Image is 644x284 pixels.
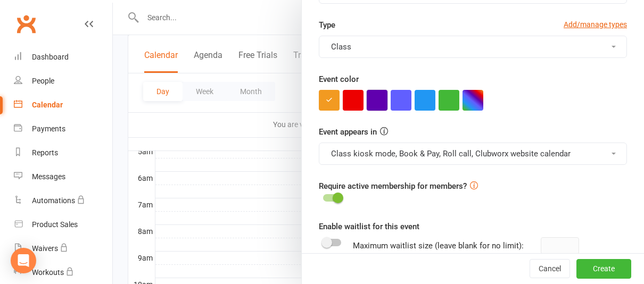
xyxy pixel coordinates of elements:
[530,260,570,279] button: Cancel
[14,213,112,237] a: Product Sales
[14,189,112,213] a: Automations
[319,220,419,233] label: Enable waitlist for this event
[14,165,112,189] a: Messages
[32,77,54,85] div: People
[32,196,75,205] div: Automations
[32,172,65,181] div: Messages
[14,141,112,165] a: Reports
[32,124,65,133] div: Payments
[32,53,69,61] div: Dashboard
[353,239,524,252] div: Maximum waitlist size (leave blank for no limit):
[319,181,467,191] label: Require active membership for members?
[32,244,58,253] div: Waivers
[32,148,58,157] div: Reports
[32,220,78,229] div: Product Sales
[14,237,112,261] a: Waivers
[32,268,64,277] div: Workouts
[14,69,112,93] a: People
[319,36,627,58] button: Class
[319,19,335,31] label: Type
[564,19,627,30] a: Add/manage types
[319,143,627,165] button: Class kiosk mode, Book & Pay, Roll call, Clubworx website calendar
[13,11,39,37] a: Clubworx
[14,117,112,141] a: Payments
[11,248,36,273] div: Open Intercom Messenger
[32,101,63,109] div: Calendar
[576,260,631,279] button: Create
[14,93,112,117] a: Calendar
[319,73,359,86] label: Event color
[14,45,112,69] a: Dashboard
[319,126,377,138] label: Event appears in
